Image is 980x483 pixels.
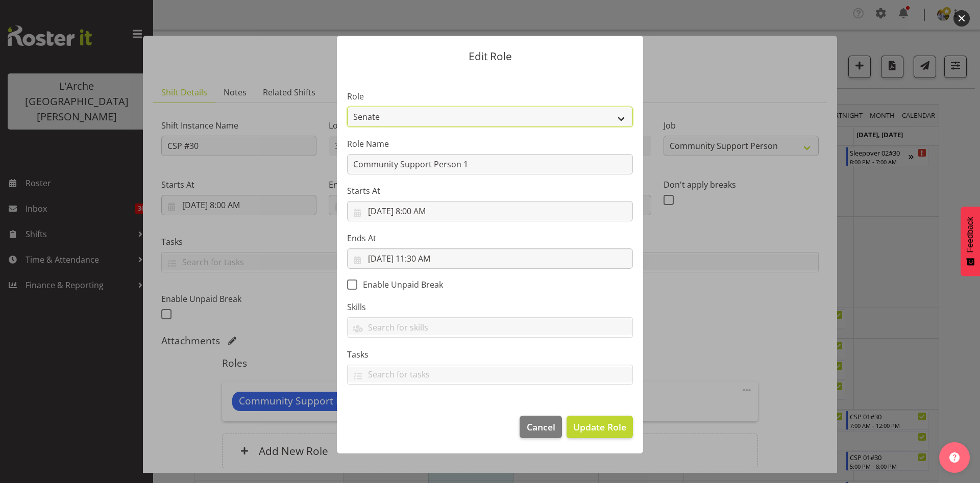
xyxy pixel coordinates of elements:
[966,217,975,252] span: Feedback
[347,154,633,174] input: E.g. Waiter 1
[347,201,633,221] input: Click to select...
[949,452,960,463] img: help-xxl-2.png
[348,367,632,383] input: Search for tasks
[567,416,633,438] button: Update Role
[573,420,626,434] span: Update Role
[347,185,633,197] label: Starts At
[347,232,633,244] label: Ends At
[347,138,633,150] label: Role Name
[347,301,633,313] label: Skills
[347,348,633,361] label: Tasks
[347,51,633,62] p: Edit Role
[347,248,633,269] input: Click to select...
[961,207,980,276] button: Feedback - Show survey
[527,420,555,434] span: Cancel
[520,416,561,438] button: Cancel
[347,90,633,103] label: Role
[348,319,632,335] input: Search for skills
[357,279,443,290] span: Enable Unpaid Break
